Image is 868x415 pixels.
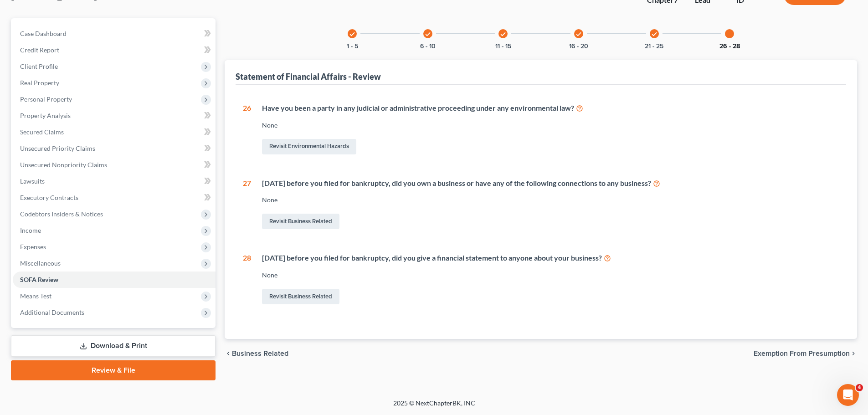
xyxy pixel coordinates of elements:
span: Business Related [232,350,288,357]
span: SOFA Review [20,276,58,283]
a: Lawsuits [13,173,216,190]
span: Unsecured Priority Claims [20,144,95,152]
span: Miscellaneous [20,259,61,267]
i: check [349,31,355,37]
button: 1 - 5 [347,43,358,50]
iframe: Intercom live chat [837,384,859,406]
span: Expenses [20,243,46,251]
a: Secured Claims [13,124,216,140]
i: check [651,31,657,37]
button: 11 - 15 [495,43,511,50]
a: Credit Report [13,42,216,58]
span: Lawsuits [20,177,45,185]
i: check [500,31,506,37]
div: None [262,271,839,280]
span: Real Property [20,79,59,87]
button: 21 - 25 [645,43,663,50]
i: chevron_left [225,350,232,357]
div: Have you been a party in any judicial or administrative proceeding under any environmental law? [262,103,839,113]
button: 16 - 20 [569,43,588,50]
span: 4 [856,384,863,391]
a: SOFA Review [13,272,216,288]
div: 27 [243,178,251,231]
a: Revisit Business Related [262,289,339,304]
span: Property Analysis [20,112,71,119]
button: 26 - 28 [719,43,740,50]
span: Income [20,226,41,234]
a: Download & Print [11,335,216,357]
div: [DATE] before you filed for bankruptcy, did you own a business or have any of the following conne... [262,178,839,189]
a: Unsecured Priority Claims [13,140,216,157]
span: Personal Property [20,95,72,103]
span: Case Dashboard [20,30,67,37]
div: None [262,195,839,205]
span: Exemption from Presumption [754,350,850,357]
span: Codebtors Insiders & Notices [20,210,103,218]
i: check [575,31,582,37]
span: Unsecured Nonpriority Claims [20,161,107,169]
button: chevron_left Business Related [225,350,288,357]
div: 26 [243,103,251,156]
i: check [425,31,431,37]
a: Case Dashboard [13,26,216,42]
a: Revisit Business Related [262,214,339,229]
div: None [262,121,839,130]
span: Credit Report [20,46,59,54]
a: Property Analysis [13,108,216,124]
button: 6 - 10 [420,43,436,50]
i: chevron_right [850,350,857,357]
span: Means Test [20,292,51,300]
div: Statement of Financial Affairs - Review [236,71,381,82]
div: 28 [243,253,251,306]
span: Executory Contracts [20,194,78,201]
span: Client Profile [20,62,58,70]
div: 2025 © NextChapterBK, INC [175,399,694,415]
a: Review & File [11,360,216,380]
div: [DATE] before you filed for bankruptcy, did you give a financial statement to anyone about your b... [262,253,839,263]
span: Additional Documents [20,308,84,316]
a: Revisit Environmental Hazards [262,139,356,154]
a: Unsecured Nonpriority Claims [13,157,216,173]
a: Executory Contracts [13,190,216,206]
span: Secured Claims [20,128,64,136]
button: Exemption from Presumption chevron_right [754,350,857,357]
